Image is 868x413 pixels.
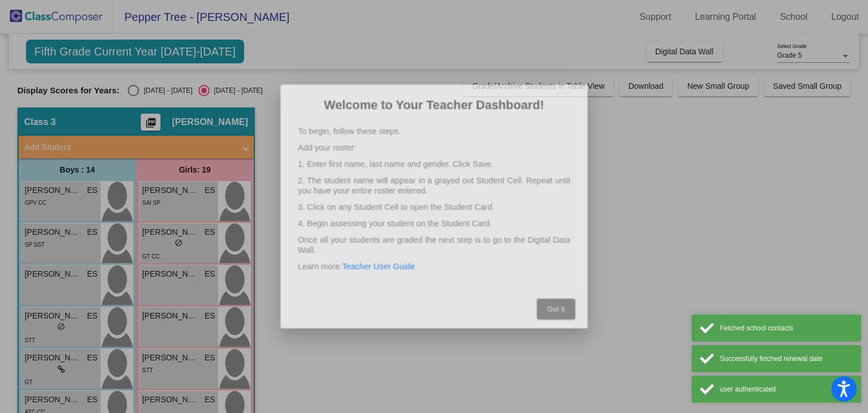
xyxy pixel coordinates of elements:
[720,384,853,394] div: user authenticated
[559,315,578,324] span: Got It
[720,323,853,333] div: Fetched school contacts
[332,268,413,278] a: Teacher User Guide
[284,268,584,279] p: Learn more:
[278,85,590,104] h2: Welcome to Your Teacher Dashboard!
[284,238,584,261] p: Once all your students are graded the next step is to go to the Digital Data Wall.
[284,220,584,231] p: 4. Begin assessing your student on the Student Card.
[284,173,584,195] p: 2. The student name will appear in a grayed out Student Cell. Repeat until you have your entire r...
[284,154,584,166] p: 1. Enter first name, last name and gender. Click Save.
[284,118,584,130] p: To begin, follow these steps.
[284,136,584,148] p: Add your roster:
[720,354,853,364] div: Successfully fetched renewal date
[548,308,590,331] button: Got It
[284,202,584,213] p: 3. Click on any Student Cell to open the Student Card.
